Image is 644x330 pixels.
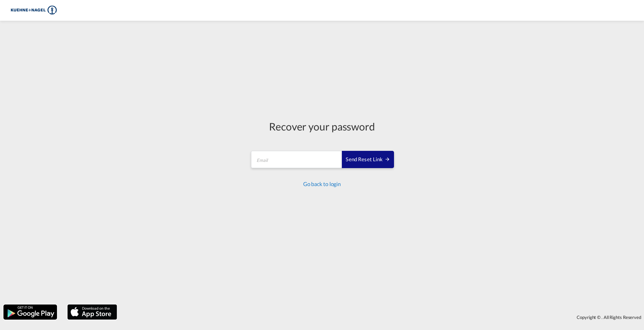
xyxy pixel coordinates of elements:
a: Go back to login [303,181,341,187]
div: Recover your password [250,119,394,134]
button: SEND RESET LINK [342,151,394,168]
div: Copyright © . All Rights Reserved [121,311,644,323]
img: apple.png [67,304,118,320]
img: 36441310f41511efafde313da40ec4a4.png [10,3,57,18]
div: Send reset link [346,156,390,164]
md-icon: icon-arrow-right [385,156,390,162]
img: google.png [3,304,58,320]
input: Email [251,151,343,168]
